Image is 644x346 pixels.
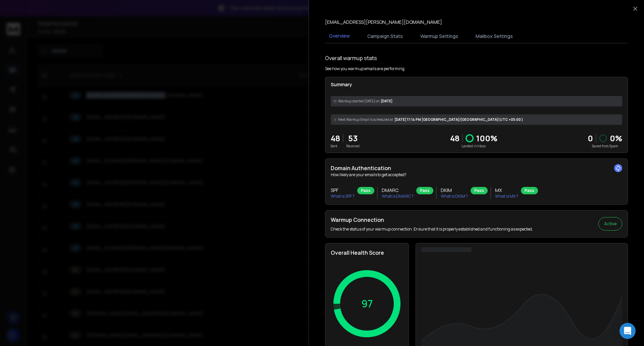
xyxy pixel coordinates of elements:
div: [DATE] [331,96,622,106]
p: Check the status of your warmup connection. Ensure that it is properly established and functionin... [331,227,533,232]
button: Campaign Stats [363,29,407,44]
button: Warmup Settings [416,29,462,44]
span: Next Warmup Email is scheduled at [338,117,393,122]
h2: Domain Authentication [331,164,622,172]
p: See how you warmup emails are performing [325,66,405,71]
h3: MX [495,187,518,194]
div: [DATE] 17:14 PM [GEOGRAPHIC_DATA]/[GEOGRAPHIC_DATA] (UTC +05:00 ) [331,114,622,125]
p: 48 [450,133,460,144]
div: Pass [357,187,374,194]
p: Landed in Inbox [450,144,497,149]
div: Pass [471,187,488,194]
p: What is DMARC ? [382,194,414,199]
h2: Warmup Connection [331,216,533,224]
p: 97 [361,298,373,310]
h3: DKIM [441,187,468,194]
h3: SPF [331,187,355,194]
div: Pass [521,187,538,194]
span: Warmup started [DATE] on [338,99,379,104]
p: Sent [331,144,340,149]
p: 53 [346,133,360,144]
p: 48 [331,133,340,144]
p: How likely are your emails to get accepted? [331,172,622,178]
button: Mailbox Settings [472,29,517,44]
p: Received [346,144,360,149]
h1: Overall warmup stats [325,54,377,62]
strong: 0 [588,133,593,144]
p: [EMAIL_ADDRESS][PERSON_NAME][DOMAIN_NAME] [325,19,442,26]
p: 0 % [610,133,622,144]
button: Active [598,217,622,231]
p: Saved from Spam [588,144,622,149]
p: 100 % [476,133,497,144]
p: What is MX ? [495,194,518,199]
p: Summary [331,81,622,88]
h2: Overall Health Score [331,249,403,257]
div: Open Intercom Messenger [620,323,636,339]
div: Pass [416,187,433,194]
p: What is SPF ? [331,194,355,199]
p: What is DKIM ? [441,194,468,199]
h3: DMARC [382,187,414,194]
button: Overview [325,29,354,44]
